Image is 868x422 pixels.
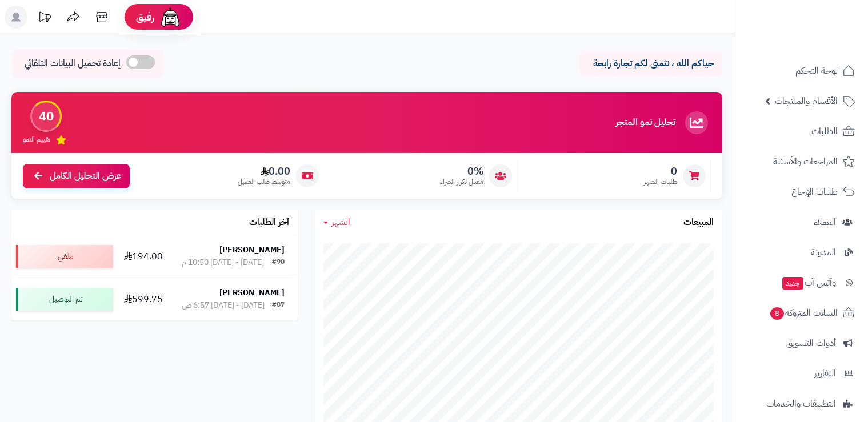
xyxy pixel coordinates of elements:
span: الطلبات [811,123,838,139]
span: 0.00 [238,165,290,178]
span: لوحة التحكم [795,63,838,79]
div: [DATE] - [DATE] 10:50 م [182,257,264,268]
span: المراجعات والأسئلة [773,154,838,170]
p: حياكم الله ، نتمنى لكم تجارة رابحة [588,57,714,70]
a: التطبيقات والخدمات [741,390,861,417]
div: تم التوصيل [16,288,113,311]
h3: تحليل نمو المتجر [615,118,675,128]
span: عرض التحليل الكامل [50,170,121,183]
span: العملاء [814,214,836,230]
a: الطلبات [741,118,861,145]
span: وآتس آب [781,275,836,291]
h3: المبيعات [683,218,714,228]
img: ai-face.png [159,6,182,29]
span: التطبيقات والخدمات [766,396,836,412]
td: 599.75 [118,278,169,320]
img: logo-2.png [790,9,857,33]
span: الشهر [331,215,350,229]
a: عرض التحليل الكامل [23,164,130,188]
span: 0 [644,165,677,178]
div: [DATE] - [DATE] 6:57 ص [182,300,265,311]
a: السلات المتروكة8 [741,299,861,327]
strong: [PERSON_NAME] [219,287,285,299]
span: التقارير [814,365,836,381]
h3: آخر الطلبات [249,218,289,228]
span: المدونة [811,244,836,260]
a: التقارير [741,360,861,387]
div: #87 [272,300,285,311]
a: الشهر [323,216,350,229]
a: أدوات التسويق [741,329,861,357]
a: تحديثات المنصة [30,6,59,31]
a: طلبات الإرجاع [741,178,861,206]
span: معدل تكرار الشراء [440,177,483,187]
span: طلبات الشهر [644,177,677,187]
div: #90 [272,257,285,268]
a: لوحة التحكم [741,57,861,85]
span: السلات المتروكة [769,305,838,321]
span: متوسط طلب العميل [238,177,290,187]
span: طلبات الإرجاع [791,184,838,200]
span: رفيق [136,10,154,24]
span: تقييم النمو [23,135,50,144]
strong: [PERSON_NAME] [219,244,285,256]
span: 8 [770,307,785,320]
span: جديد [782,277,803,290]
span: أدوات التسويق [786,335,836,351]
td: 194.00 [118,235,169,278]
span: إعادة تحميل البيانات التلقائي [25,57,121,70]
a: العملاء [741,208,861,236]
span: الأقسام والمنتجات [775,93,838,109]
span: 0% [440,165,483,178]
a: وآتس آبجديد [741,269,861,296]
a: المراجعات والأسئلة [741,148,861,175]
a: المدونة [741,239,861,266]
div: ملغي [16,245,113,268]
